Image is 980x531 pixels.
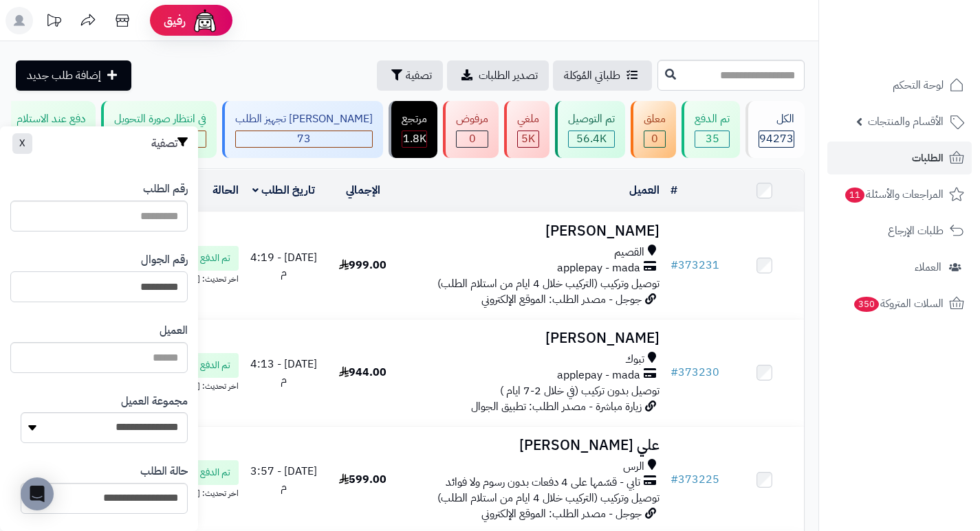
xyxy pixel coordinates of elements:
[200,251,230,265] span: تم الدفع
[160,323,188,339] label: العميل
[827,69,972,102] a: لوحة التحكم
[671,471,719,488] a: #373225
[456,111,488,127] div: مرفوض
[27,67,101,84] span: إضافة طلب جديد
[569,131,614,147] div: 56448
[868,112,944,131] span: الأقسام والمنتجات
[671,471,678,488] span: #
[1,101,98,158] a: دفع عند الاستلام 0
[402,131,426,147] div: 1806
[446,475,640,490] span: تابي - قسّمها على 4 دفعات بدون رسوم ولا فوائد
[346,182,380,199] a: الإجمالي
[827,214,972,247] a: طلبات الإرجاع
[479,67,538,84] span: تصدير الطلبات
[912,148,944,168] span: الطلبات
[19,136,25,150] span: X
[471,398,642,415] span: زيارة مباشرة - مصدر الطلب: تطبيق الجوال
[679,101,743,158] a: تم الدفع 35
[671,257,719,273] a: #373231
[21,477,54,510] div: Open Intercom Messenger
[845,188,864,203] span: 11
[576,131,607,147] span: 56.4K
[98,101,219,158] a: في انتظار صورة التحويل 0
[671,182,677,199] a: #
[17,111,85,127] div: دفع عند الاستلام
[628,101,679,158] a: معلق 0
[827,251,972,284] a: العملاء
[500,383,660,399] span: توصيل بدون تركيب (في خلال 2-7 ايام )
[557,368,640,383] span: applepay - mada
[614,245,644,260] span: القصيم
[759,111,794,127] div: الكل
[408,223,660,239] h3: [PERSON_NAME]
[164,12,186,29] span: رفيق
[827,142,972,174] a: الطلبات
[408,330,660,346] h3: [PERSON_NAME]
[36,7,71,38] a: تحديثات المنصة
[437,275,660,292] span: توصيل وتركيب (التركيب خلال 4 ايام من استلام الطلب)
[121,394,188,409] label: مجموعة العميل
[481,291,642,308] span: جوجل - مصدر الطلب: الموقع الإلكتروني
[151,137,188,150] h3: تصفية
[440,101,501,158] a: مرفوض 0
[853,294,944,313] span: السلات المتروكة
[623,459,644,475] span: الرس
[671,364,678,381] span: #
[16,60,131,91] a: إضافة طلب جديد
[141,252,188,268] label: رقم الجوال
[140,464,188,479] label: حالة الطلب
[339,471,386,488] span: 599.00
[552,101,628,158] a: تم التوصيل 56.4K
[521,131,535,147] span: 5K
[651,131,658,147] span: 0
[644,111,666,127] div: معلق
[644,131,665,147] div: 0
[625,352,644,368] span: تبوك
[437,490,660,506] span: توصيل وتركيب (التركيب خلال 4 ايام من استلام الطلب)
[886,38,967,67] img: logo-2.png
[250,356,317,388] span: [DATE] - 4:13 م
[200,466,230,479] span: تم الدفع
[457,131,488,147] div: 0
[854,297,879,312] span: 350
[695,111,730,127] div: تم الدفع
[406,67,432,84] span: تصفية
[252,182,315,199] a: تاريخ الطلب
[377,60,443,91] button: تصفية
[827,287,972,320] a: السلات المتروكة350
[386,101,440,158] a: مرتجع 1.8K
[671,257,678,273] span: #
[297,131,311,147] span: 73
[235,111,373,127] div: [PERSON_NAME] تجهيز الطلب
[743,101,807,158] a: الكل94273
[469,131,476,147] span: 0
[517,111,539,127] div: ملغي
[915,258,941,277] span: العملاء
[564,67,620,84] span: طلباتي المُوكلة
[629,182,660,199] a: العميل
[481,506,642,522] span: جوجل - مصدر الطلب: الموقع الإلكتروني
[339,257,386,273] span: 999.00
[501,101,552,158] a: ملغي 5K
[827,178,972,211] a: المراجعات والأسئلة11
[568,111,615,127] div: تم التوصيل
[557,260,640,276] span: applepay - mada
[518,131,538,147] div: 4954
[695,131,729,147] div: 35
[339,364,386,381] span: 944.00
[213,182,239,199] a: الحالة
[250,249,317,282] span: [DATE] - 4:19 م
[447,60,549,91] a: تصدير الطلبات
[191,7,219,34] img: ai-face.png
[844,185,944,204] span: المراجعات والأسئلة
[403,131,426,147] span: 1.8K
[114,111,206,127] div: في انتظار صورة التحويل
[200,359,230,372] span: تم الدفع
[553,60,652,91] a: طلباتي المُوكلة
[893,76,944,95] span: لوحة التحكم
[12,133,32,154] button: X
[402,111,427,127] div: مرتجع
[671,364,719,381] a: #373230
[250,463,317,495] span: [DATE] - 3:57 م
[408,438,660,453] h3: علي [PERSON_NAME]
